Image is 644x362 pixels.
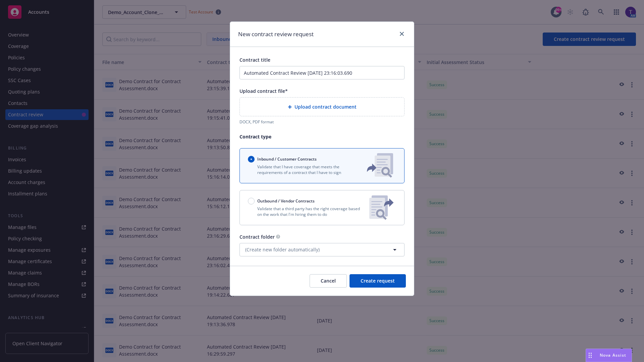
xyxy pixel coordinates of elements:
[239,57,270,63] span: Contract title
[239,234,275,240] span: Contract folder
[257,156,317,162] span: Inbound / Customer Contracts
[350,274,406,288] button: Create request
[257,198,315,204] span: Outbound / Vendor Contracts
[248,198,255,204] input: Outbound / Vendor Contracts
[310,274,347,288] button: Cancel
[239,66,405,79] input: Enter a title for this contract
[239,190,405,225] button: Outbound / Vendor ContractsValidate that a third party has the right coverage based on the work t...
[239,148,405,183] button: Inbound / Customer ContractsValidate that I have coverage that meets the requirements of a contra...
[239,97,405,116] div: Upload contract document
[245,246,320,253] span: (Create new folder automatically)
[248,156,255,163] input: Inbound / Customer Contracts
[248,164,356,175] p: Validate that I have coverage that meets the requirements of a contract that I have to sign
[239,119,405,125] div: DOCX, PDF format
[600,352,626,358] span: Nova Assist
[294,103,357,110] span: Upload contract document
[239,243,405,256] button: (Create new folder automatically)
[586,349,632,362] button: Nova Assist
[239,88,288,94] span: Upload contract file*
[586,349,594,362] div: Drag to move
[361,278,395,284] span: Create request
[238,30,314,39] h1: New contract review request
[239,133,405,140] p: Contract type
[248,206,364,217] p: Validate that a third party has the right coverage based on the work that I'm hiring them to do
[398,30,406,38] a: close
[321,278,336,284] span: Cancel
